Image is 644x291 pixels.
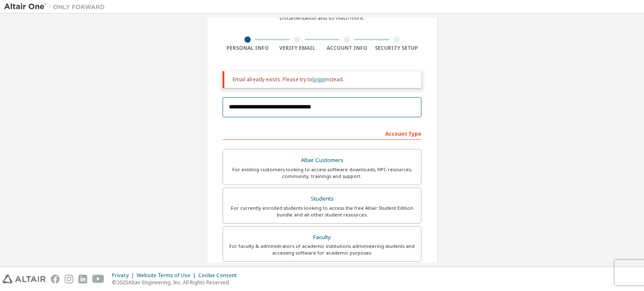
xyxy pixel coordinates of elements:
img: facebook.svg [51,275,60,283]
div: Altair Customers [228,155,416,166]
div: Account Info [322,45,372,52]
div: Personal Info [223,45,273,52]
img: linkedin.svg [78,275,87,283]
div: Verify Email [273,45,322,52]
p: © 2025 Altair Engineering, Inc. All Rights Reserved. [112,279,241,286]
div: Website Terms of Use [137,272,198,279]
div: For faculty & administrators of academic institutions administering students and accessing softwa... [228,243,416,256]
div: Students [228,193,416,205]
div: Faculty [228,232,416,243]
img: Altair One [4,3,109,11]
img: youtube.svg [92,275,104,283]
div: Email already exists. Please try to instead. [233,76,415,83]
div: For currently enrolled students looking to access the free Altair Student Edition bundle and all ... [228,205,416,218]
div: For existing customers looking to access software downloads, HPC resources, community, trainings ... [228,166,416,180]
div: Cookie Consent [198,272,241,279]
a: login [312,76,325,83]
div: Privacy [112,272,137,279]
img: altair_logo.svg [3,275,46,283]
div: Account Type [223,126,421,140]
img: instagram.svg [65,275,73,283]
div: Security Setup [372,45,422,52]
